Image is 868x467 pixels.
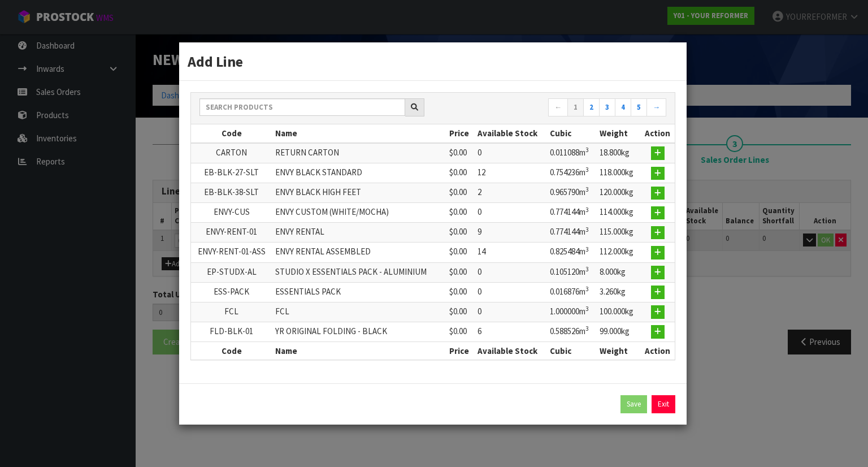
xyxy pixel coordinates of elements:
sup: 3 [585,285,589,293]
td: 120.000kg [597,183,641,203]
td: 114.000kg [597,203,641,223]
input: Search products [199,98,405,116]
td: 0 [475,143,547,163]
nav: Page navigation [441,98,666,118]
td: 0 [475,262,547,282]
td: 2 [475,183,547,203]
td: 0 [475,203,547,223]
th: Action [640,124,675,142]
td: $0.00 [446,322,475,341]
td: ENVY CUSTOM (WHITE/MOCHA) [272,203,446,223]
th: Name [272,341,446,360]
td: ESSENTIALS PACK [272,282,446,302]
sup: 3 [585,206,589,214]
th: Code [191,341,272,360]
td: 99.000kg [597,322,641,341]
td: $0.00 [446,183,475,203]
td: FCL [191,302,272,322]
td: 0.588526m [547,322,596,341]
td: EB-BLK-27-SLT [191,163,272,183]
a: Exit [652,395,675,413]
td: 3.260kg [597,282,641,302]
sup: 3 [585,166,589,174]
td: EP-STUDX-AL [191,262,272,282]
sup: 3 [585,146,589,154]
td: ENVY RENTAL [272,223,446,243]
th: Name [272,124,446,142]
h3: Add Line [188,51,678,72]
td: ESS-PACK [191,282,272,302]
td: 0.774144m [547,203,596,223]
sup: 3 [585,265,589,273]
sup: 3 [585,185,589,193]
td: 0.774144m [547,223,596,243]
th: Available Stock [475,124,547,142]
td: 8.000kg [597,262,641,282]
th: Action [640,341,675,360]
td: $0.00 [446,302,475,322]
a: 5 [631,98,647,116]
td: $0.00 [446,203,475,223]
th: Code [191,124,272,142]
td: 100.000kg [597,302,641,322]
td: $0.00 [446,143,475,163]
td: STUDIO X ESSENTIALS PACK - ALUMINIUM [272,262,446,282]
sup: 3 [585,245,589,253]
td: ENVY BLACK STANDARD [272,163,446,183]
a: 3 [599,98,615,116]
td: 14 [475,243,547,262]
td: FLD-BLK-01 [191,322,272,341]
sup: 3 [585,325,589,332]
td: 6 [475,322,547,341]
a: ← [548,98,568,116]
th: Cubic [547,341,596,360]
th: Cubic [547,124,596,142]
td: 0 [475,302,547,322]
th: Price [446,341,475,360]
td: 9 [475,223,547,243]
th: Price [446,124,475,142]
td: ENVY RENTAL ASSEMBLED [272,243,446,262]
th: Weight [597,124,641,142]
td: $0.00 [446,262,475,282]
td: 18.800kg [597,143,641,163]
td: 0.011088m [547,143,596,163]
td: YR ORIGINAL FOLDING - BLACK [272,322,446,341]
td: ENVY-CUS [191,203,272,223]
td: $0.00 [446,223,475,243]
a: 2 [583,98,600,116]
sup: 3 [585,305,589,313]
td: 1.000000m [547,302,596,322]
td: ENVY-RENT-01-ASS [191,243,272,262]
td: 0.754236m [547,163,596,183]
sup: 3 [585,226,589,233]
td: $0.00 [446,282,475,302]
td: ENVY-RENT-01 [191,223,272,243]
td: 0.965790m [547,183,596,203]
td: 0 [475,282,547,302]
th: Weight [597,341,641,360]
td: 115.000kg [597,223,641,243]
td: 0.825484m [547,243,596,262]
a: → [646,98,666,116]
td: EB-BLK-38-SLT [191,183,272,203]
td: CARTON [191,143,272,163]
td: 0.016876m [547,282,596,302]
td: RETURN CARTON [272,143,446,163]
a: 4 [615,98,631,116]
td: ENVY BLACK HIGH FEET [272,183,446,203]
th: Available Stock [475,341,547,360]
td: 118.000kg [597,163,641,183]
td: FCL [272,302,446,322]
td: 0.105120m [547,262,596,282]
button: Save [620,395,647,413]
td: $0.00 [446,163,475,183]
td: $0.00 [446,243,475,262]
td: 12 [475,163,547,183]
a: 1 [567,98,584,116]
td: 112.000kg [597,243,641,262]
